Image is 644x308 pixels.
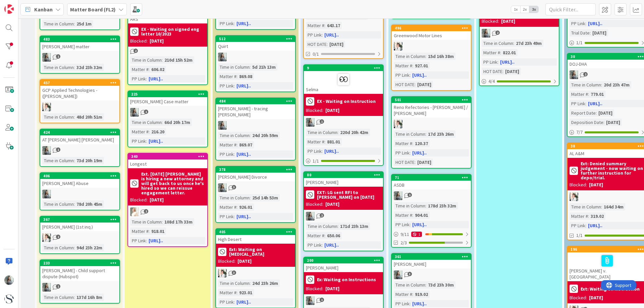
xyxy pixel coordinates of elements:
span: : [236,73,237,80]
div: PP Link [130,137,146,145]
div: 496Greenwood Motor Lines [392,25,471,40]
div: 405High Desert [216,229,295,244]
div: [DATE] [604,119,622,126]
div: 501Reno Refectories - [PERSON_NAME] / [PERSON_NAME] [392,97,471,118]
b: EX - Waiting on signed eng letter 10/2023 [141,27,205,36]
span: : [324,22,325,29]
span: : [146,75,147,82]
span: : [585,100,586,107]
div: 424 [43,130,119,135]
span: : [425,53,426,60]
div: Matter # [218,73,236,80]
span: : [146,137,147,145]
div: Matter # [482,49,500,56]
div: Time in Column [218,194,250,201]
div: 9Selma [304,65,383,94]
span: 7 / 7 [576,129,583,136]
div: 210d 15h 52m [163,56,194,64]
img: LG [394,270,402,279]
div: PP Link [570,100,585,107]
div: 24d 20h 59m [251,132,280,139]
div: Matter # [394,62,412,69]
span: : [410,71,411,79]
div: KT [216,269,295,278]
span: : [234,20,235,27]
span: 2 [495,30,500,35]
span: : [601,81,602,88]
span: : [412,62,413,69]
div: PP Link [218,20,234,27]
div: 606.02 [150,66,166,73]
span: : [162,119,163,126]
a: [URL].. [236,20,251,26]
a: [URL].. [588,101,602,107]
span: 1 / 1 [313,158,319,165]
span: : [590,29,591,37]
div: [DATE] [416,159,433,166]
span: : [425,130,426,138]
img: KT [42,233,51,242]
div: 5d 21h 13m [251,63,277,71]
a: [URL].. [149,76,163,82]
span: : [337,129,338,136]
div: 501 [392,97,471,103]
span: : [236,141,237,148]
span: 0/1 [313,51,319,58]
span: : [410,149,411,157]
span: 3x [529,6,538,13]
div: PP Link [306,31,322,39]
div: PP Link [306,147,322,155]
div: 367 [40,217,119,223]
b: Ext. [DATE] [PERSON_NAME] is hiring a new attorney and will get back to us once he's hired so we ... [141,172,205,195]
b: EX - Waiting on Instruction [317,99,376,104]
div: LG [392,191,471,200]
span: 1 [56,54,60,59]
div: [PERSON_NAME] - tracing [PERSON_NAME] [216,104,295,119]
div: LG [128,108,207,117]
div: ARS [128,15,207,23]
div: HOT DATE [306,41,327,48]
div: 512 [219,37,295,41]
span: : [585,20,586,27]
div: 361[PERSON_NAME] [392,254,471,268]
div: Trial Date [570,29,590,37]
div: [PERSON_NAME] Divorce [216,173,295,181]
div: PP Link [482,58,497,66]
span: 1 [408,193,412,197]
div: 9 [304,65,383,71]
div: 200 [304,257,383,263]
div: 496 [395,26,471,30]
div: LG [392,270,471,279]
div: 483 [43,37,119,42]
div: [DATE] [328,41,345,48]
span: : [250,63,251,71]
div: 483 [40,36,119,42]
span: : [324,138,325,145]
div: 927.01 [413,62,430,69]
span: : [500,49,501,56]
a: [URL].. [588,223,602,229]
div: LG [40,283,119,292]
a: [URL].. [324,148,339,154]
div: LG [304,118,383,127]
img: LG [218,183,227,192]
span: : [502,68,503,75]
a: [URL].. [412,301,427,307]
span: 1 [320,119,324,124]
span: 1x [511,6,520,13]
div: 405 [216,229,295,235]
img: Visit kanbanzone.com [4,4,14,14]
div: [DATE] [325,107,339,114]
span: : [322,147,323,155]
div: 233 [40,260,119,266]
div: Time in Column [570,81,601,88]
div: 80 [307,173,383,177]
div: 457 [40,80,119,86]
span: : [74,113,75,121]
img: LG [482,29,490,38]
div: PP Link [218,82,234,89]
div: 378 [219,167,295,172]
div: 20d 23h 47m [602,81,631,88]
span: 1 [144,110,148,114]
div: 200[PERSON_NAME] [304,257,383,272]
